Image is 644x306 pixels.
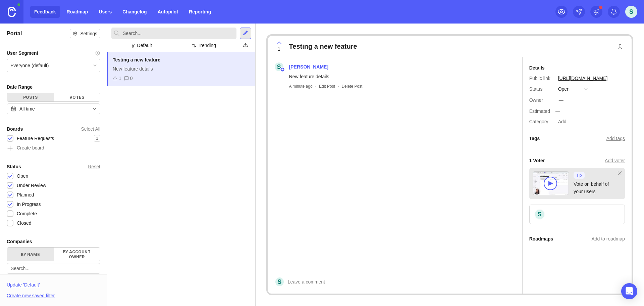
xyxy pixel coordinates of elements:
[7,145,100,152] a: Create board
[10,62,49,69] div: Everyone (default)
[7,125,23,133] div: Boards
[11,265,96,272] input: Search...
[278,45,280,53] span: 1
[621,283,637,299] div: Open Intercom Messenger
[7,237,32,246] div: Companies
[107,52,255,86] a: Testing a new featureNew feature details10
[185,6,215,18] a: Reporting
[559,96,563,104] div: —
[17,201,41,208] div: In Progress
[606,135,625,142] div: Add tags
[17,182,46,189] div: Under Review
[341,84,362,89] div: Delete Post
[123,30,234,37] input: Search...
[613,40,627,53] button: Close button
[113,57,160,62] span: Testing a new feature
[529,75,553,82] div: Public link
[289,73,509,80] div: New feature details
[7,163,21,171] div: Status
[534,209,545,220] div: S
[529,235,553,243] div: Roadmaps
[7,49,38,57] div: User Segment
[529,134,540,142] div: Tags
[17,219,32,227] div: Closed
[7,30,22,38] h1: Portal
[137,42,152,49] div: Default
[130,75,133,82] div: 0
[338,84,339,89] div: ·
[529,109,550,114] div: Estimated
[529,64,545,72] div: Details
[529,85,553,93] div: Status
[154,6,182,18] a: Autopilot
[17,135,54,142] div: Feature Requests
[17,210,37,217] div: Complete
[7,248,54,261] label: By name
[289,42,357,51] div: Testing a new feature
[19,105,35,113] div: All time
[7,93,54,101] div: Posts
[54,248,100,261] label: By account owner
[275,277,284,286] div: S
[7,292,55,299] div: Create new saved filter
[553,107,562,116] div: —
[88,165,100,169] div: Reset
[625,6,637,18] button: S
[54,93,100,101] div: Votes
[319,84,335,89] div: Edit Post
[63,6,92,18] a: Roadmap
[271,62,334,71] a: S[PERSON_NAME]
[553,117,569,126] a: Add
[8,7,16,17] img: Canny Home
[95,6,116,18] a: Users
[529,157,545,165] div: 1 Voter
[70,29,100,38] button: Settings
[556,117,569,126] div: Add
[591,235,625,243] div: Add to roadmap
[529,96,553,104] div: Owner
[80,30,97,37] span: Settings
[7,281,40,292] div: Update ' Default '
[81,127,100,131] div: Select All
[17,172,28,180] div: Open
[574,180,618,195] div: Vote on behalf of your users
[198,42,216,49] div: Trending
[289,84,313,89] a: A minute ago
[576,173,582,178] p: Tip
[119,75,121,82] div: 1
[96,136,98,141] p: 1
[17,191,34,199] div: Planned
[529,118,553,125] div: Category
[113,65,250,73] div: New feature details
[7,83,33,91] div: Date Range
[289,64,328,70] span: [PERSON_NAME]
[89,106,100,112] svg: toggle icon
[558,85,570,93] div: open
[556,74,610,83] a: [URL][DOMAIN_NAME]
[533,171,569,195] img: video-thumbnail-vote-d41b83416815613422e2ca741bf692cc.jpg
[280,67,285,72] img: member badge
[275,62,283,71] div: S
[315,84,316,89] div: ·
[605,157,625,164] div: Add voter
[118,6,151,18] a: Changelog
